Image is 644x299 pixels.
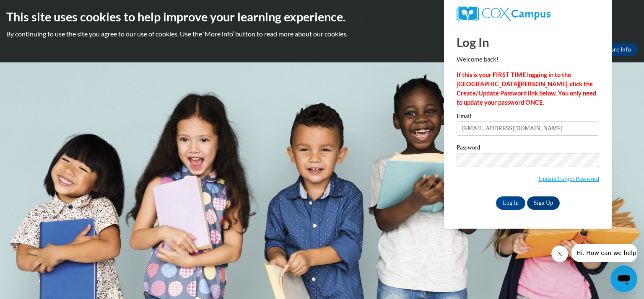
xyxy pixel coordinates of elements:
[6,8,638,25] h2: This site uses cookies to help improve your learning experience.
[457,6,551,21] img: COX Campus
[598,43,638,56] a: More Info
[457,55,599,64] p: Welcome back!
[457,34,599,51] h1: Log In
[457,6,599,21] a: COX Campus
[610,265,637,292] iframe: Button to launch messaging window
[571,244,637,262] iframe: Message from company
[527,196,560,210] a: Sign Up
[538,175,599,182] a: Update/Forgot Password
[457,71,596,106] strong: If this is your FIRST TIME logging in to the [GEOGRAPHIC_DATA][PERSON_NAME], click the Create/Upd...
[5,6,68,13] span: Hi. How can we help?
[551,245,568,262] iframe: Close message
[6,29,638,39] p: By continuing to use the site you agree to our use of cookies. Use the ‘More info’ button to read...
[496,196,525,210] input: Log In
[457,144,599,153] label: Password
[457,113,599,121] label: Email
